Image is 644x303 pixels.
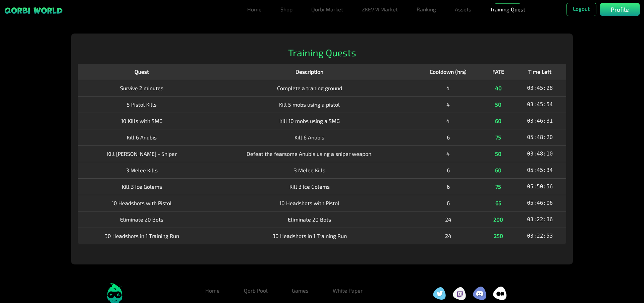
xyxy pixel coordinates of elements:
[4,7,63,14] img: sticky brand-logo
[514,178,566,195] td: 05:50:56
[206,162,414,178] td: 3 Melee Kills
[487,133,509,141] div: 75
[78,162,206,178] td: 3 Melee Kills
[473,287,486,300] img: social icon
[78,64,206,80] th: Quest
[514,96,566,113] td: 03:45:54
[78,47,566,59] h2: Training Quests
[286,284,314,297] a: Games
[414,195,483,211] td: 6
[514,129,566,145] td: 05:48:20
[78,178,206,195] td: Kill 3 Ice Golems
[359,3,400,16] a: ZKEVM Market
[78,129,206,145] td: Kill 6 Anubis
[414,228,483,244] td: 24
[414,3,439,16] a: Ranking
[514,64,566,80] th: Time Left
[206,195,414,211] td: 10 Headshots with Pistol
[78,145,206,162] td: Kill [PERSON_NAME] - Sniper
[414,178,483,195] td: 6
[487,150,509,158] div: 50
[514,228,566,244] td: 03:22:53
[78,228,206,244] td: 30 Headshots in 1 Training Run
[566,3,596,16] button: Logout
[487,166,509,174] div: 60
[514,195,566,211] td: 05:46:06
[487,3,528,16] a: Training Quest
[78,211,206,228] td: Eliminate 20 Bots
[206,145,414,162] td: Defeat the fearsome Anubis using a sniper weapon.
[327,284,368,297] a: White Paper
[453,287,466,300] img: social icon
[414,129,483,145] td: 6
[238,284,273,297] a: Qorb Pool
[206,228,414,244] td: 30 Headshots in 1 Training Run
[414,96,483,113] td: 4
[206,113,414,129] td: Kill 10 mobs using a SMG
[78,195,206,211] td: 10 Headshots with Pistol
[414,211,483,228] td: 24
[514,113,566,129] td: 03:46:31
[414,80,483,96] td: 4
[414,113,483,129] td: 4
[278,3,295,16] a: Shop
[206,178,414,195] td: Kill 3 Ice Golems
[206,96,414,113] td: Kill 5 mobs using a pistol
[493,287,506,300] img: social icon
[414,64,483,80] th: Cooldown (hrs)
[206,129,414,145] td: Kill 6 Anubis
[487,84,509,92] div: 40
[487,117,509,125] div: 60
[487,183,509,191] div: 75
[487,216,509,224] div: 200
[414,162,483,178] td: 6
[206,80,414,96] td: Complete a traning ground
[414,145,483,162] td: 4
[611,5,629,14] p: Profile
[206,64,414,80] th: Description
[309,3,346,16] a: Qorbi Market
[487,101,509,109] div: 50
[78,113,206,129] td: 10 Kills with SMG
[514,145,566,162] td: 03:48:10
[487,232,509,240] div: 250
[245,3,264,16] a: Home
[452,3,474,16] a: Assets
[483,64,514,80] th: FATE
[514,162,566,178] td: 05:45:34
[200,284,225,297] a: Home
[78,96,206,113] td: 5 Pistol Kills
[433,287,446,300] img: social icon
[514,211,566,228] td: 03:22:36
[487,199,509,207] div: 65
[514,80,566,96] td: 03:45:28
[78,80,206,96] td: Survive 2 minutes
[206,211,414,228] td: Eliminate 20 Bots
